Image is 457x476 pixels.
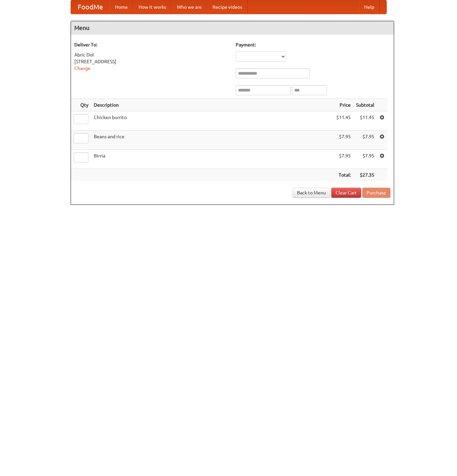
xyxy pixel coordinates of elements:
[71,0,110,14] a: FoodMe
[207,0,247,14] a: Recipe videos
[74,66,90,71] a: Change
[293,188,330,198] a: Back to Menu
[172,0,207,14] a: Who we are
[71,99,91,111] th: Qty
[91,150,334,169] td: Birria
[362,188,390,198] button: Purchase
[334,169,353,181] th: Total:
[74,51,229,58] div: Abric Dol
[353,169,377,181] th: $27.35
[334,131,353,150] td: $7.95
[74,41,229,48] h5: Deliver To:
[110,0,133,14] a: Home
[353,150,377,169] td: $7.95
[74,58,229,65] div: [STREET_ADDRESS]
[133,0,172,14] a: How it works
[91,111,334,131] td: Chicken burrito
[71,21,394,35] h4: Menu
[334,150,353,169] td: $7.95
[91,99,334,111] th: Description
[334,99,353,111] th: Price
[331,188,361,198] a: Clear Cart
[91,131,334,150] td: Beans and rice
[359,0,380,14] a: Help
[334,111,353,131] td: $11.45
[236,41,390,48] h5: Payment:
[353,131,377,150] td: $7.95
[353,99,377,111] th: Subtotal
[353,111,377,131] td: $11.45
